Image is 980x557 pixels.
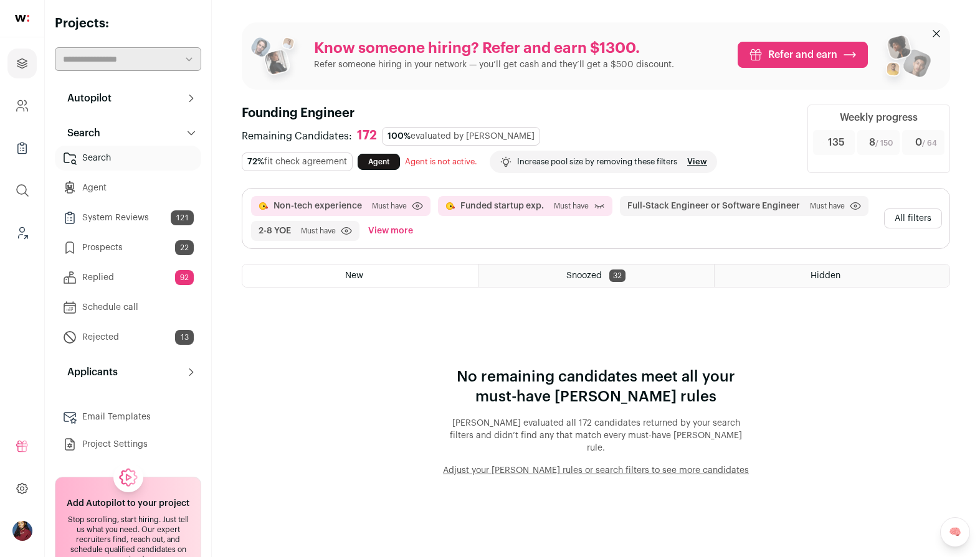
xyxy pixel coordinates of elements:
[405,157,477,166] span: Agent is not active.
[175,270,194,285] span: 92
[869,135,893,150] span: 8
[915,135,937,150] span: 0
[440,464,752,477] button: Adjust your [PERSON_NAME] rules or search filters to see more candidates
[55,265,201,290] a: Replied92
[175,330,194,345] span: 13
[878,30,933,90] img: referral_people_group_2-7c1ec42c15280f3369c0665c33c00ed472fd7f6af9dd0ec46c364f9a93ccf9a4.png
[940,517,970,547] a: 🧠
[60,365,118,380] p: Applicants
[478,264,713,287] a: Snoozed 32
[55,146,201,171] a: Search
[249,32,304,87] img: referral_people_group_1-3817b86375c0e7f77b15e9e1740954ef64e1f78137dd7e9f4ff27367cb2cd09a.png
[922,139,937,147] span: / 64
[7,133,37,163] a: Company Lists
[301,226,336,236] span: Must have
[388,132,411,141] span: 100%
[15,15,29,22] img: wellfound-shorthand-0d5821cbd27db2630d0214b213865d53afaa358527fdda9d0ea32b1df1b89c2c.svg
[171,210,194,225] span: 121
[60,126,100,141] p: Search
[55,121,201,146] button: Search
[687,157,707,167] a: View
[55,360,201,385] button: Applicants
[314,39,674,59] p: Know someone hiring? Refer and earn $1300.
[828,135,845,150] span: 135
[875,139,893,147] span: / 150
[566,271,602,280] span: Snoozed
[440,417,752,454] p: [PERSON_NAME] evaluated all 172 candidates returned by your search filters and didn’t find any th...
[55,405,201,429] a: Email Templates
[55,235,201,260] a: Prospects22
[67,497,189,510] h2: Add Autopilot to your project
[55,432,201,457] a: Project Settings
[554,201,589,211] span: Must have
[609,269,626,282] span: 32
[811,271,840,280] span: Hidden
[884,208,942,228] button: All filters
[259,225,291,237] button: 2-8 YOE
[840,110,918,125] div: Weekly progress
[12,521,32,541] button: Open dropdown
[55,15,201,32] h2: Projects:
[55,176,201,200] a: Agent
[55,295,201,320] a: Schedule call
[314,59,674,71] p: Refer someone hiring in your network — you’ll get cash and they’ll get a $500 discount.
[7,218,37,248] a: Leads (Backoffice)
[242,105,792,122] h1: Founding Engineer
[366,221,416,241] button: View more
[175,240,194,255] span: 22
[440,367,752,407] p: No remaining candidates meet all your must-have [PERSON_NAME] rules
[7,49,37,78] a: Projects
[55,205,201,230] a: System Reviews121
[357,128,377,144] div: 172
[7,91,37,121] a: Company and ATS Settings
[242,152,353,171] div: fit check agreement
[372,201,407,211] span: Must have
[345,271,363,280] span: New
[55,325,201,350] a: Rejected13
[715,264,949,287] a: Hidden
[382,127,540,146] div: evaluated by [PERSON_NAME]
[810,201,845,211] span: Must have
[460,200,544,212] button: Funded startup exp.
[517,157,677,167] p: Increase pool size by removing these filters
[358,154,400,170] a: Agent
[627,200,800,212] button: Full-Stack Engineer or Software Engineer
[12,521,32,541] img: 10010497-medium_jpg
[247,157,264,166] span: 72%
[274,200,362,212] button: Non-tech experience
[242,129,352,144] span: Remaining Candidates:
[55,86,201,111] button: Autopilot
[738,42,868,68] a: Refer and earn
[60,91,112,106] p: Autopilot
